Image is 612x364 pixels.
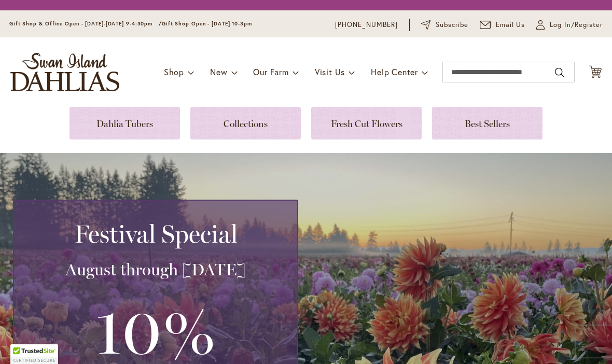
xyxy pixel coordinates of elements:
[253,66,288,77] span: Our Farm
[9,20,162,27] span: Gift Shop & Office Open - [DATE]-[DATE] 9-4:30pm /
[26,259,285,280] h3: August through [DATE]
[536,20,603,30] a: Log In/Register
[26,219,285,248] h2: Festival Special
[436,20,468,30] span: Subscribe
[162,20,252,27] span: Gift Shop Open - [DATE] 10-3pm
[164,66,184,77] span: Shop
[335,20,398,30] a: [PHONE_NUMBER]
[480,20,525,30] a: Email Us
[210,66,227,77] span: New
[421,20,468,30] a: Subscribe
[10,53,119,91] a: store logo
[496,20,525,30] span: Email Us
[555,64,564,81] button: Search
[371,66,418,77] span: Help Center
[315,66,345,77] span: Visit Us
[550,20,603,30] span: Log In/Register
